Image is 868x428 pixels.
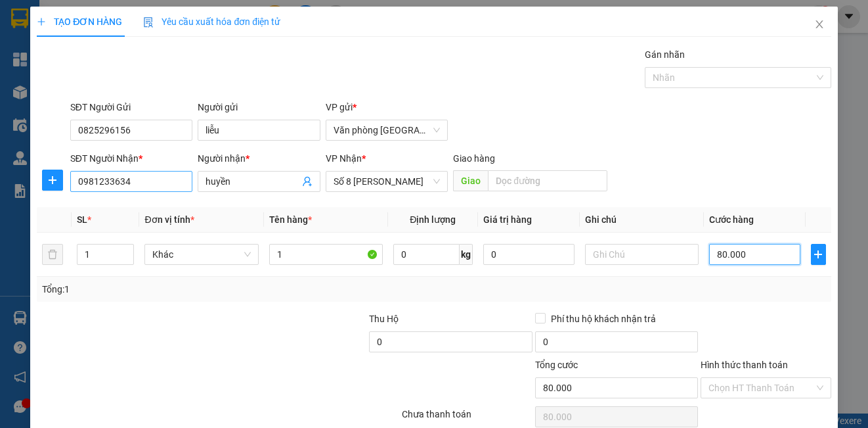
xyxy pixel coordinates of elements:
input: 0 [483,244,575,265]
div: Người gửi [198,100,320,114]
div: SĐT Người Nhận [70,151,192,166]
span: Số 8 Tôn Thất Thuyết [334,172,440,191]
div: Tổng: 1 [42,282,336,297]
span: Khác [152,245,250,264]
div: SĐT Người Gửi [70,100,192,114]
button: plus [811,244,826,265]
button: delete [42,244,63,265]
label: Hình thức thanh toán [701,360,788,370]
input: Ghi Chú [585,244,699,265]
img: logo.jpg [7,20,43,85]
span: plus [37,17,46,26]
span: close [814,19,825,30]
input: VD: Bàn, Ghế [269,244,383,265]
span: Tổng cước [535,360,578,370]
span: plus [43,175,62,185]
th: Ghi chú [580,207,704,233]
span: Thu Hộ [369,314,399,324]
span: kg [460,244,473,265]
span: Đơn vị tính [144,214,194,225]
button: plus [42,170,63,191]
span: Định lượng [410,214,456,225]
div: VP gửi [326,100,448,114]
span: Giao hàng [453,153,495,164]
span: plus [812,249,825,260]
span: VP Nhận [326,153,362,164]
span: Tên hàng [269,214,312,225]
h2: ZHKVRU4E [7,94,106,116]
input: Dọc đường [488,170,607,191]
span: SL [77,214,87,225]
label: Gán nhãn [645,49,685,60]
span: Giá trị hàng [483,214,532,225]
span: Phí thu hộ khách nhận trả [546,312,661,326]
b: [DOMAIN_NAME] [174,11,317,32]
div: Người nhận [198,151,320,166]
span: Yêu cầu xuất hóa đơn điện tử [143,16,280,27]
span: Văn phòng Nam Định [334,120,440,140]
b: Phúc Lộc Thọ Limousine [50,11,146,90]
span: TẠO ĐƠN HÀNG [37,16,122,27]
span: Giao [453,170,488,191]
span: Cước hàng [709,214,754,225]
span: user-add [302,176,313,187]
img: icon [143,17,154,28]
button: Close [801,7,838,43]
h2: VP Nhận: Số 8 [PERSON_NAME] [69,94,317,177]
